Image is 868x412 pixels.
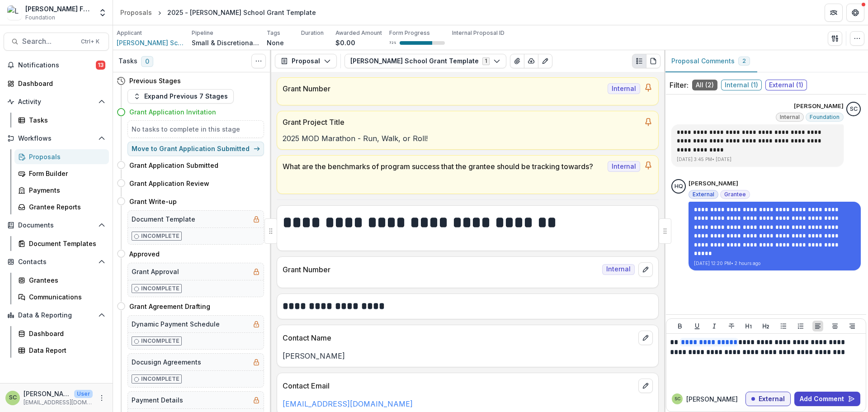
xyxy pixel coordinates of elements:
[692,321,703,331] button: Underline
[29,346,102,355] div: Data Report
[335,38,355,47] p: $0.00
[14,113,109,128] a: Tasks
[7,5,22,20] img: Lavelle Fund for the Blind
[9,395,17,401] div: Sandra Ching
[389,29,430,37] p: Form Progress
[847,321,858,331] button: Align Right
[14,149,109,164] a: Proposals
[830,321,840,331] button: Align Center
[14,289,109,304] a: Communications
[283,350,653,361] p: [PERSON_NAME]
[670,80,689,90] p: Filter:
[794,102,844,111] p: [PERSON_NAME]
[74,390,93,398] p: User
[510,54,524,68] button: View Attached Files
[675,184,683,189] div: Heather Quiroga
[129,179,209,188] h4: Grant Application Review
[129,249,160,259] h4: Approved
[608,161,640,172] span: Internal
[726,321,737,331] button: Strike
[608,83,640,94] span: Internal
[693,191,714,198] span: External
[283,117,640,128] p: Grant Project Title
[14,199,109,214] a: Grantee Reports
[129,197,177,206] h4: Grant Write-up
[141,337,179,345] p: Incomplete
[646,54,660,68] button: PDF view
[664,50,757,72] button: Proposal Comments
[192,38,259,47] p: Small & Discretionary Grant Pipeline
[283,264,599,275] p: Grant Number
[694,260,855,267] p: [DATE] 12:20 PM • 2 hours ago
[795,321,806,331] button: Ordered List
[129,76,181,85] h4: Previous Stages
[810,114,840,120] span: Foundation
[794,392,860,406] button: Add Comment
[141,284,179,293] p: Incomplete
[24,398,93,407] p: [EMAIL_ADDRESS][DOMAIN_NAME]
[129,107,216,117] h4: Grant Application Invitation
[4,255,109,269] button: Open Contacts
[4,76,109,91] a: Dashboard
[141,232,179,240] p: Incomplete
[25,4,93,14] div: [PERSON_NAME] Fund for the Blind
[251,54,266,68] button: Toggle View Cancelled Tasks
[14,183,109,198] a: Payments
[709,321,720,331] button: Italicize
[277,77,659,105] a: Grant NumberInternal
[4,95,109,109] button: Open Activity
[602,264,635,275] span: Internal
[29,169,102,178] div: Form Builder
[14,326,109,341] a: Dashboard
[275,54,337,68] button: Proposal
[267,38,284,47] p: None
[132,395,183,405] h5: Payment Details
[132,319,220,329] h5: Dynamic Payment Schedule
[4,33,109,51] button: Search...
[141,375,179,383] p: Incomplete
[721,80,762,90] span: Internal ( 1 )
[29,152,102,161] div: Proposals
[689,179,738,188] p: [PERSON_NAME]
[743,321,754,331] button: Heading 1
[96,393,107,403] button: More
[677,156,838,163] p: [DATE] 3:45 PM • [DATE]
[18,258,94,266] span: Contacts
[742,58,746,64] span: 2
[760,321,771,331] button: Heading 2
[118,57,137,65] h3: Tasks
[132,267,179,276] h5: Grant Approval
[283,133,653,144] p: 2025 MOD Marathon - Run, Walk, or Roll!
[14,343,109,358] a: Data Report
[18,312,94,319] span: Data & Reporting
[759,395,785,403] p: External
[745,392,791,406] button: External
[18,222,94,229] span: Documents
[344,54,506,68] button: [PERSON_NAME] School Grant Template1
[96,61,105,70] span: 13
[29,202,102,212] div: Grantee Reports
[850,106,858,112] div: Sandra Ching
[452,29,505,37] p: Internal Proposal ID
[4,58,109,72] button: Notifications13
[14,273,109,288] a: Grantees
[127,89,234,104] button: Expand Previous 7 Stages
[29,239,102,248] div: Document Templates
[277,155,659,194] a: What are the benchmarks of program success that the grantee should be tracking towards?Internal
[29,329,102,338] div: Dashboard
[283,83,604,94] p: Grant Number
[18,98,94,106] span: Activity
[812,321,823,331] button: Align Left
[117,38,184,47] a: [PERSON_NAME] School for the Blind
[4,308,109,322] button: Open Data & Reporting
[4,131,109,146] button: Open Workflows
[780,114,800,120] span: Internal
[389,40,396,46] p: 72 %
[129,302,210,311] h4: Grant Agreement Drafting
[846,4,864,22] button: Get Help
[638,262,653,277] button: edit
[29,275,102,285] div: Grantees
[167,8,316,17] div: 2025 - [PERSON_NAME] School Grant Template
[25,14,55,22] span: Foundation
